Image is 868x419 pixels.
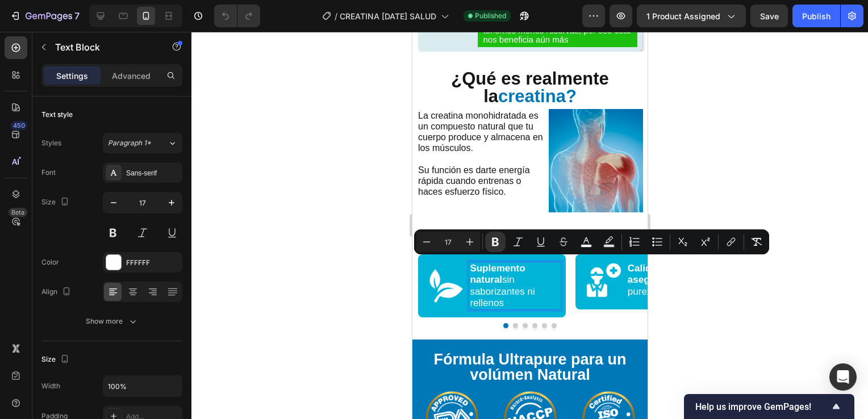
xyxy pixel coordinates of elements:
[41,257,59,267] div: Color
[103,133,182,153] button: Paragraph 1*
[414,229,769,254] div: Editor contextual toolbar
[41,381,60,391] div: Width
[646,10,720,22] span: 1 product assigned
[41,195,72,210] div: Size
[103,376,182,396] input: Auto
[101,291,106,296] button: Dot
[5,5,85,27] button: 7
[120,291,125,296] button: Dot
[41,138,61,148] div: Styles
[126,258,180,268] div: FFFFFF
[56,70,88,82] p: Settings
[108,138,151,148] span: Paragraph 1*
[750,5,788,27] button: Save
[41,352,72,367] div: Size
[139,291,144,296] button: Dot
[9,208,27,217] div: Beta
[829,363,857,391] div: Open Intercom Messenger
[215,231,267,253] strong: Calidad asegurada:
[41,284,73,300] div: Align
[74,9,80,23] p: 7
[21,319,214,351] span: Fórmula Ultrapure para un volúmen Natural
[41,110,73,120] div: Text style
[91,291,96,296] button: Dot
[86,316,139,327] div: Show more
[55,40,152,54] p: Text Block
[126,168,180,178] div: Sans-serif
[340,10,436,22] span: CREATINA [DATE] SALUD
[792,5,840,27] button: Publish
[215,231,306,266] p: máxima pureza y absorción
[214,5,260,27] div: Undo/Redo
[11,121,27,130] div: 450
[475,11,506,21] span: Published
[335,10,337,22] span: /
[130,291,135,296] button: Dot
[112,70,151,82] p: Advanced
[41,311,182,332] button: Show more
[412,32,648,419] iframe: Design area
[802,10,831,22] div: Publish
[637,5,746,27] button: 1 product assigned
[760,11,779,21] span: Save
[41,167,56,178] div: Font
[695,401,829,412] span: Help us improve GemPages!
[110,291,115,296] button: Dot
[695,400,843,413] button: Show survey - Help us improve GemPages!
